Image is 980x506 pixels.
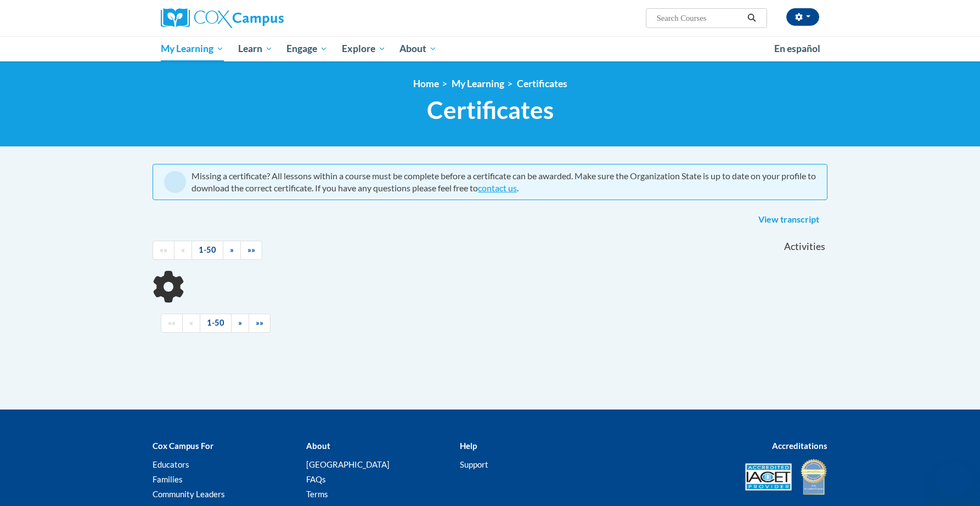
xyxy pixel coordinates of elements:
[256,318,263,327] span: »»
[517,78,567,89] a: Certificates
[279,36,335,61] a: Engage
[452,78,504,89] a: My Learning
[153,241,174,260] a: Begining
[249,314,271,333] a: End
[161,42,224,55] span: My Learning
[182,314,200,333] a: Previous
[306,489,328,499] a: Terms
[189,318,193,327] span: «
[784,241,825,253] span: Activities
[342,42,386,55] span: Explore
[800,458,827,496] img: IDA® Accredited
[231,36,280,61] a: Learn
[745,463,792,491] img: Accredited IACET® Provider
[161,314,183,333] a: Begining
[230,245,234,254] span: »
[656,12,744,25] input: Search Courses
[286,42,328,55] span: Engage
[144,36,836,61] div: Main menu
[200,314,232,333] a: 1-50
[335,36,393,61] a: Explore
[772,441,827,451] b: Accreditations
[153,441,213,451] b: Cox Campus For
[460,441,477,451] b: Help
[306,474,326,484] a: FAQs
[786,8,819,26] button: Account Settings
[460,459,488,469] a: Support
[154,36,231,61] a: My Learning
[247,245,255,254] span: »»
[238,42,273,55] span: Learn
[160,245,167,254] span: ««
[181,245,185,254] span: «
[153,489,225,499] a: Community Leaders
[774,43,820,54] span: En español
[161,8,284,28] img: Cox Campus
[238,318,242,327] span: »
[168,318,176,327] span: ««
[174,241,192,260] a: Previous
[744,12,760,25] button: Search
[427,95,554,124] span: Certificates
[240,241,262,260] a: End
[767,37,827,60] a: En español
[413,78,439,89] a: Home
[223,241,241,260] a: Next
[936,462,971,497] iframe: Button to launch messaging window
[306,441,330,451] b: About
[161,8,369,28] a: Cox Campus
[231,314,249,333] a: Next
[478,183,517,193] a: contact us
[153,459,189,469] a: Educators
[393,36,444,61] a: About
[153,474,183,484] a: Families
[750,211,827,229] a: View transcript
[192,170,816,194] div: Missing a certificate? All lessons within a course must be complete before a certificate can be a...
[399,42,437,55] span: About
[306,459,390,469] a: [GEOGRAPHIC_DATA]
[192,241,223,260] a: 1-50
